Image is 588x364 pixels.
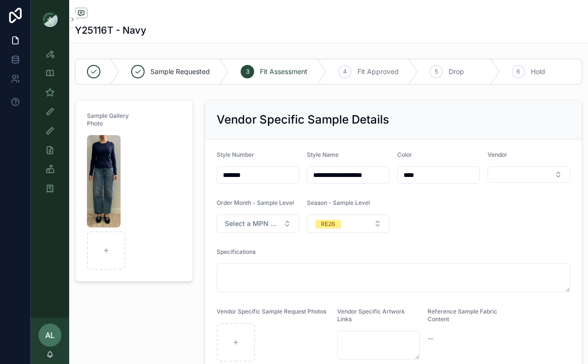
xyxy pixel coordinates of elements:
[357,67,399,76] span: Fit Approved
[435,68,438,75] span: 5
[150,67,210,76] span: Sample Requested
[45,329,55,341] span: AL
[321,220,335,228] div: RE26
[337,308,405,323] span: Vendor Specific Artwork Links
[531,67,545,76] span: Hold
[449,67,464,76] span: Drop
[307,214,390,233] button: Select Button
[217,308,326,315] span: Vendor Specific Sample Request Photos
[246,68,249,75] span: 3
[516,68,520,75] span: 6
[31,38,69,210] div: scrollable content
[488,151,507,158] span: Vendor
[225,219,280,228] span: Select a MPN LEVEL ORDER MONTH
[307,199,370,206] span: Season - Sample Level
[217,151,254,158] span: Style Number
[428,308,497,323] span: Reference Sample Fabric Content
[87,135,121,227] img: Screenshot-2025-08-11-at-11.34.46-AM.png
[428,334,433,343] span: --
[260,67,307,76] span: Fit Assessment
[307,151,339,158] span: Style Name
[42,12,58,27] img: App logo
[217,248,256,255] span: Specifications
[75,24,147,37] h1: Y25116T - Navy
[217,112,389,127] h2: Vendor Specific Sample Details
[217,199,294,206] span: Order Month - Sample Level
[343,68,347,75] span: 4
[397,151,412,158] span: Color
[217,214,299,233] button: Select Button
[87,112,129,127] span: Sample Gallery Photo
[488,166,570,183] button: Select Button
